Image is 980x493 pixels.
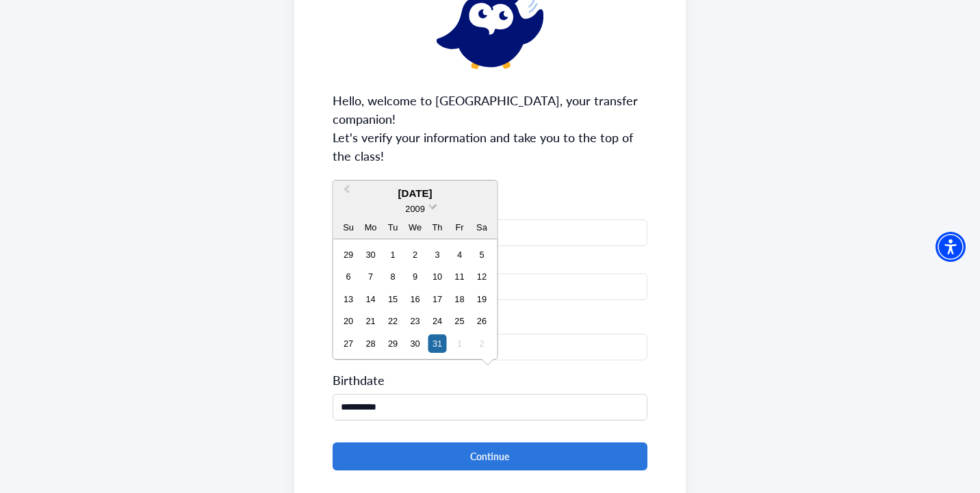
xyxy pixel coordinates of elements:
[361,267,380,286] div: Choose Monday, December 7th, 2009
[383,312,402,330] div: Choose Tuesday, December 22nd, 2009
[333,442,648,470] button: Continue
[428,267,446,286] div: Choose Thursday, December 10th, 2009
[333,394,648,421] input: MM/DD/YYYY
[383,267,402,286] div: Choose Tuesday, December 8th, 2009
[333,91,648,165] span: Hello, welcome to [GEOGRAPHIC_DATA], your transfer companion! Let's verify your information and t...
[428,218,446,237] div: Th
[361,334,380,353] div: Choose Monday, December 28th, 2009
[450,218,469,237] div: Fr
[339,218,358,237] div: Su
[472,290,491,308] div: Choose Saturday, December 19th, 2009
[472,267,491,286] div: Choose Saturday, December 12th, 2009
[406,245,424,264] div: Choose Wednesday, December 2nd, 2009
[450,245,469,264] div: Choose Friday, December 4th, 2009
[333,186,498,202] div: [DATE]
[406,218,424,237] div: We
[406,290,424,308] div: Choose Wednesday, December 16th, 2009
[450,267,469,286] div: Choose Friday, December 11th, 2009
[406,312,424,330] div: Choose Wednesday, December 23rd, 2009
[383,218,402,237] div: Tu
[361,245,380,264] div: Choose Monday, November 30th, 2009
[335,182,357,204] button: Previous Month
[339,312,358,330] div: Choose Sunday, December 20th, 2009
[428,245,446,264] div: Choose Thursday, December 3rd, 2009
[406,334,424,353] div: Choose Wednesday, December 30th, 2009
[472,218,491,237] div: Sa
[333,371,385,388] span: Birthdate
[450,290,469,308] div: Choose Friday, December 18th, 2009
[406,267,424,286] div: Choose Wednesday, December 9th, 2009
[936,232,966,262] div: Accessibility Menu
[450,312,469,330] div: Choose Friday, December 25th, 2009
[361,290,380,308] div: Choose Monday, December 14th, 2009
[472,245,491,264] div: Choose Saturday, December 5th, 2009
[472,334,491,353] div: Not available Saturday, January 2nd, 2010
[339,267,358,286] div: Choose Sunday, December 6th, 2009
[383,290,402,308] div: Choose Tuesday, December 15th, 2009
[428,312,446,330] div: Choose Thursday, December 24th, 2009
[428,290,446,308] div: Choose Thursday, December 17th, 2009
[361,218,380,237] div: Mo
[383,245,402,264] div: Choose Tuesday, December 1st, 2009
[383,334,402,353] div: Choose Tuesday, December 29th, 2009
[361,312,380,330] div: Choose Monday, December 21st, 2009
[472,312,491,330] div: Choose Saturday, December 26th, 2009
[337,243,493,354] div: month 2009-12
[428,334,446,353] div: Choose Thursday, December 31st, 2009
[339,290,358,308] div: Choose Sunday, December 13th, 2009
[339,245,358,264] div: Choose Sunday, November 29th, 2009
[405,204,424,214] span: 2009
[339,334,358,353] div: Choose Sunday, December 27th, 2009
[450,334,469,353] div: Not available Friday, January 1st, 2010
